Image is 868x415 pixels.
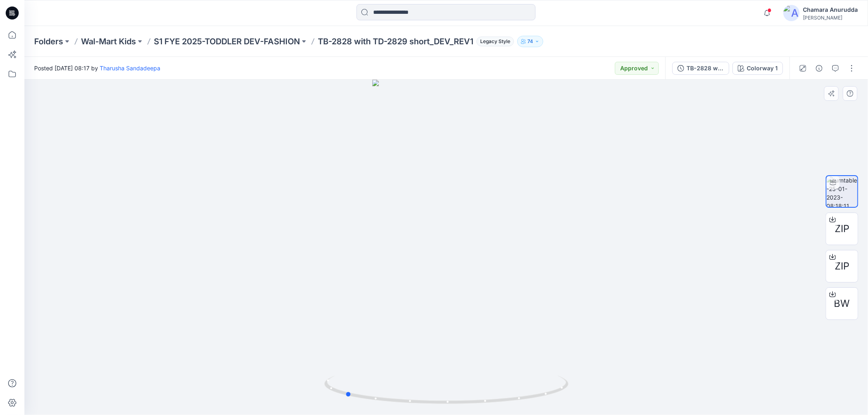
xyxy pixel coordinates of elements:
[477,37,514,46] span: Legacy Style
[318,36,473,47] p: TB-2828 with TD-2829 short_DEV_REV1
[783,5,800,21] img: avatar
[835,259,849,274] span: ZIP
[517,36,543,47] button: 74
[813,62,826,75] button: Details
[81,36,136,47] a: Wal-Mart Kids
[803,5,858,15] div: Chamara Anurudda
[527,37,533,46] p: 74
[732,62,783,75] button: Colorway 1
[826,176,857,207] img: turntable-25-01-2023-08:18:11
[687,64,724,73] div: TB-2828 with TD-2829 short_DEV_REV1
[835,222,849,236] span: ZIP
[672,62,729,75] button: TB-2828 with TD-2829 short_DEV_REV1
[803,15,858,21] div: [PERSON_NAME]
[100,65,160,72] a: Tharusha Sandadeepa
[34,36,63,47] a: Folders
[747,64,778,73] div: Colorway 1
[834,296,850,311] span: BW
[473,36,514,47] button: Legacy Style
[34,64,160,72] span: Posted [DATE] 08:17 by
[154,36,300,47] a: S1 FYE 2025-TODDLER DEV-FASHION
